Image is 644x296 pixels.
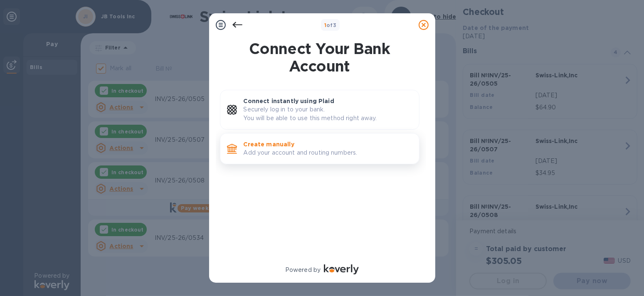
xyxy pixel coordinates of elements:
[244,140,412,148] p: Create manually
[324,264,359,274] img: Logo
[244,97,412,105] p: Connect instantly using Plaid
[244,148,412,157] p: Add your account and routing numbers.
[285,266,321,274] p: Powered by
[217,40,423,75] h1: Connect Your Bank Account
[244,105,412,123] p: Securely log in to your bank. You will be able to use this method right away.
[324,22,337,28] b: of 3
[324,22,326,28] span: 1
